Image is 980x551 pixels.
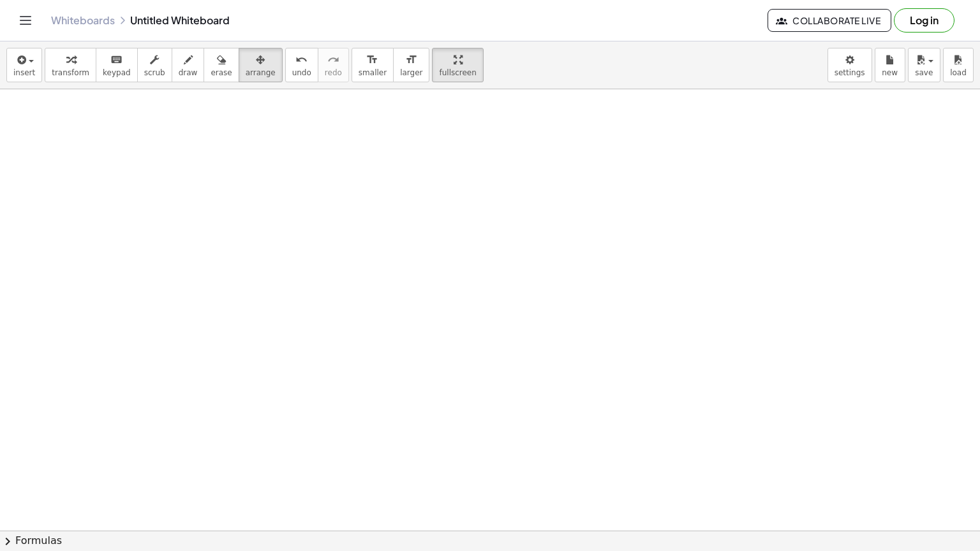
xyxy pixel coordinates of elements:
[325,68,342,77] span: redo
[239,48,283,82] button: arrange
[768,9,891,32] button: Collaborate Live
[15,10,36,31] button: Toggle navigation
[211,68,232,77] span: erase
[292,68,311,77] span: undo
[778,15,880,26] span: Collaborate Live
[359,68,387,77] span: smaller
[13,68,35,77] span: insert
[894,8,954,33] button: Log in
[327,52,339,68] i: redo
[400,68,422,77] span: larger
[405,52,417,68] i: format_size
[51,14,115,27] a: Whiteboards
[318,48,349,82] button: redoredo
[432,48,483,82] button: fullscreen
[45,48,96,82] button: transform
[439,68,476,77] span: fullscreen
[137,48,172,82] button: scrub
[179,68,198,77] span: draw
[110,52,122,68] i: keyboard
[950,68,967,77] span: load
[835,68,865,77] span: settings
[943,48,974,82] button: load
[144,68,165,77] span: scrub
[103,68,131,77] span: keypad
[393,48,429,82] button: format_sizelarger
[204,48,239,82] button: erase
[908,48,940,82] button: save
[915,68,933,77] span: save
[366,52,378,68] i: format_size
[285,48,318,82] button: undoundo
[96,48,138,82] button: keyboardkeypad
[295,52,308,68] i: undo
[52,68,89,77] span: transform
[172,48,205,82] button: draw
[352,48,394,82] button: format_sizesmaller
[828,48,872,82] button: settings
[875,48,905,82] button: new
[246,68,276,77] span: arrange
[6,48,42,82] button: insert
[882,68,898,77] span: new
